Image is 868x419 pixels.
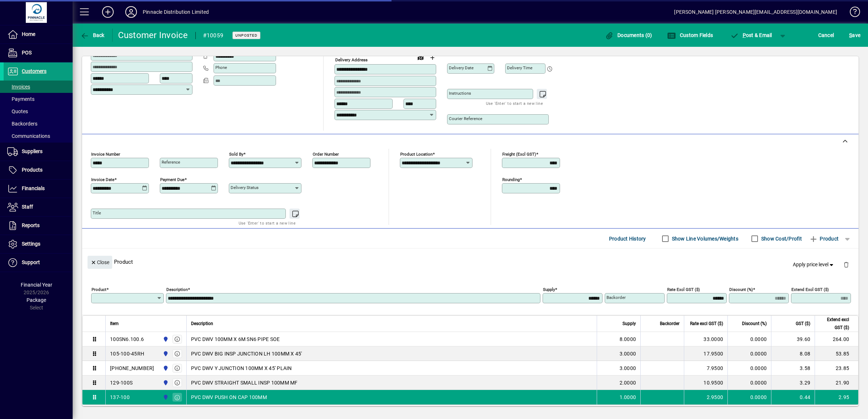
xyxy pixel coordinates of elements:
[727,332,771,346] td: 0.0000
[4,130,73,142] a: Communications
[191,350,302,357] span: PVC DWV BIG INSP JUNCTION LH 100MM X 45'
[815,346,858,361] td: 53.85
[191,379,298,386] span: PVC DWV STRAIGHT SMALL INSP 100MM MF
[760,235,802,242] label: Show Cost/Profit
[743,32,746,38] span: P
[239,219,296,227] mat-hint: Use 'Enter' to start a new line
[161,379,169,387] span: Pinnacle Distribution
[96,5,119,19] button: Add
[849,29,860,41] span: ave
[110,365,154,372] div: [PHONE_NUMBER]
[4,161,73,179] a: Products
[674,6,837,18] div: [PERSON_NAME] [PERSON_NAME][EMAIL_ADDRESS][DOMAIN_NAME]
[837,256,855,273] button: Delete
[4,143,73,161] a: Suppliers
[727,375,771,390] td: 0.0000
[7,108,28,114] span: Quotes
[88,256,112,269] button: Close
[82,248,859,275] div: Product
[73,29,113,42] app-page-header-button: Back
[110,394,130,401] div: 137-100
[806,232,842,245] button: Product
[160,177,184,182] mat-label: Payment due
[486,99,543,107] mat-hint: Use 'Enter' to start a new line
[849,32,852,38] span: S
[93,210,101,215] mat-label: Title
[844,1,859,25] a: Knowledge Base
[161,350,169,358] span: Pinnacle Distribution
[22,185,45,191] span: Financials
[191,394,267,401] span: PVC DWV PUSH ON CAP 100MM
[22,31,35,37] span: Home
[229,152,243,157] mat-label: Sold by
[91,177,114,182] mat-label: Invoice date
[670,235,738,242] label: Show Line Volumes/Weights
[727,390,771,404] td: 0.0000
[313,152,339,157] mat-label: Order number
[7,96,35,102] span: Payments
[4,44,73,62] a: POS
[22,259,40,265] span: Support
[449,116,482,121] mat-label: Courier Reference
[727,346,771,361] td: 0.0000
[771,332,815,346] td: 39.60
[110,350,144,357] div: 105-100-45RH
[426,52,438,63] button: Choose address
[507,65,532,70] mat-label: Delivery time
[4,180,73,198] a: Financials
[86,259,114,265] app-page-header-button: Close
[4,217,73,235] a: Reports
[816,29,836,42] button: Cancel
[161,364,169,372] span: Pinnacle Distribution
[809,233,839,245] span: Product
[622,320,636,328] span: Supply
[235,33,257,38] span: Unposted
[620,350,636,357] span: 3.0000
[502,177,520,182] mat-label: Rounding
[4,198,73,216] a: Staff
[400,152,433,157] mat-label: Product location
[818,29,834,41] span: Cancel
[667,32,713,38] span: Custom Fields
[22,148,42,154] span: Suppliers
[793,261,835,268] span: Apply price level
[847,29,862,42] button: Save
[22,68,46,74] span: Customers
[4,105,73,118] a: Quotes
[4,81,73,93] a: Invoices
[22,204,33,210] span: Staff
[91,152,120,157] mat-label: Invoice number
[191,336,280,343] span: PVC DWV 100MM X 6M SN6 PIPE SOE
[726,29,776,42] button: Post & Email
[606,232,649,245] button: Product History
[231,185,259,190] mat-label: Delivery status
[771,375,815,390] td: 3.29
[620,365,636,372] span: 3.0000
[791,287,829,292] mat-label: Extend excl GST ($)
[80,32,105,38] span: Back
[92,287,106,292] mat-label: Product
[771,346,815,361] td: 8.08
[191,365,292,372] span: PVC DWV Y JUNCTION 100MM X 45' PLAIN
[22,241,40,247] span: Settings
[502,152,536,157] mat-label: Freight (excl GST)
[605,32,652,38] span: Documents (0)
[90,256,109,268] span: Close
[609,233,646,245] span: Product History
[166,287,188,292] mat-label: Description
[415,52,426,63] a: View on map
[689,365,723,372] div: 7.9500
[162,160,180,165] mat-label: Reference
[22,222,40,228] span: Reports
[4,254,73,272] a: Support
[819,316,849,332] span: Extend excl GST ($)
[689,379,723,386] div: 10.9500
[21,282,52,288] span: Financial Year
[161,335,169,343] span: Pinnacle Distribution
[667,287,700,292] mat-label: Rate excl GST ($)
[7,84,30,90] span: Invoices
[4,118,73,130] a: Backorders
[543,287,555,292] mat-label: Supply
[110,320,119,328] span: Item
[449,91,471,96] mat-label: Instructions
